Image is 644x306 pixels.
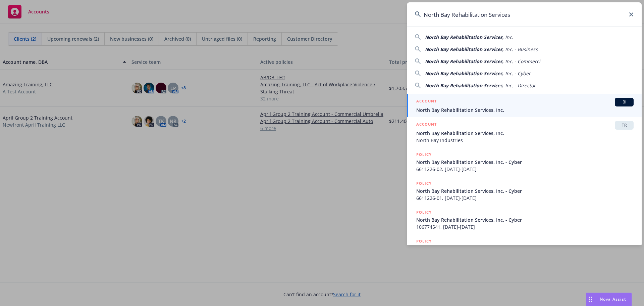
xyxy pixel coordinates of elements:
[618,122,631,128] span: TR
[416,223,634,230] span: 106774541, [DATE]-[DATE]
[416,209,432,216] h5: POLICY
[416,151,432,158] h5: POLICY
[416,216,634,223] span: North Bay Rehabilitation Services, Inc. - Cyber
[416,98,437,106] h5: ACCOUNT
[407,176,642,205] a: POLICYNorth Bay Rehabilitation Services, Inc. - Cyber6611226-01, [DATE]-[DATE]
[425,58,502,64] span: North Bay Rehabilitation Services
[618,99,631,105] span: BI
[407,147,642,176] a: POLICYNorth Bay Rehabilitation Services, Inc. - Cyber6611226-02, [DATE]-[DATE]
[407,2,642,27] input: Search...
[407,205,642,234] a: POLICYNorth Bay Rehabilitation Services, Inc. - Cyber106774541, [DATE]-[DATE]
[425,82,502,89] span: North Bay Rehabilitation Services
[407,117,642,147] a: ACCOUNTTRNorth Bay Rehabilitation Services, Inc.North Bay Industries
[425,46,502,52] span: North Bay Rehabilitation Services
[416,106,634,114] span: North Bay Rehabilitation Services, Inc.
[600,296,626,302] span: Nova Assist
[586,293,632,306] button: Nova Assist
[407,234,642,263] a: POLICY
[416,166,634,173] span: 6611226-02, [DATE]-[DATE]
[416,238,432,245] h5: POLICY
[502,58,540,64] span: , Inc. - Commerci
[416,159,634,166] span: North Bay Rehabilitation Services, Inc. - Cyber
[502,82,536,89] span: , Inc. - Director
[586,293,594,306] div: Drag to move
[416,194,634,202] span: 6611226-01, [DATE]-[DATE]
[416,180,432,187] h5: POLICY
[416,121,437,129] h5: ACCOUNT
[502,70,531,77] span: , Inc. - Cyber
[425,70,502,77] span: North Bay Rehabilitation Services
[425,34,502,40] span: North Bay Rehabilitation Services
[502,46,538,52] span: , Inc. - Business
[416,130,634,137] span: North Bay Rehabilitation Services, Inc.
[502,34,513,40] span: , Inc.
[416,187,634,194] span: North Bay Rehabilitation Services, Inc. - Cyber
[407,94,642,117] a: ACCOUNTBINorth Bay Rehabilitation Services, Inc.
[416,137,634,144] span: North Bay Industries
